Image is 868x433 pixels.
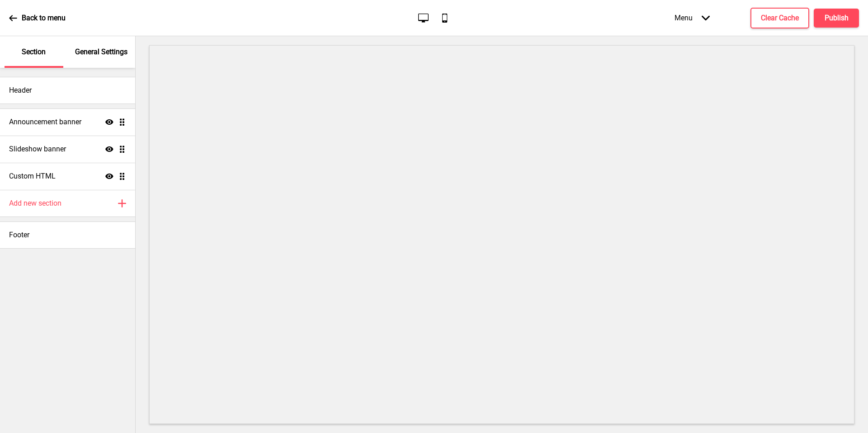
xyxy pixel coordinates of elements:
h4: Footer [9,230,29,240]
button: Clear Cache [750,8,809,28]
h4: Announcement banner [9,117,81,127]
h4: Custom HTML [9,171,56,181]
a: Back to menu [9,6,66,30]
button: Publish [814,9,859,28]
h4: Slideshow banner [9,144,66,154]
h4: Header [9,85,32,95]
p: Section [22,47,46,57]
p: Back to menu [22,13,66,23]
div: Menu [665,5,719,31]
h4: Clear Cache [761,13,799,23]
p: General Settings [75,47,127,57]
h4: Add new section [9,198,61,208]
h4: Publish [825,13,849,23]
